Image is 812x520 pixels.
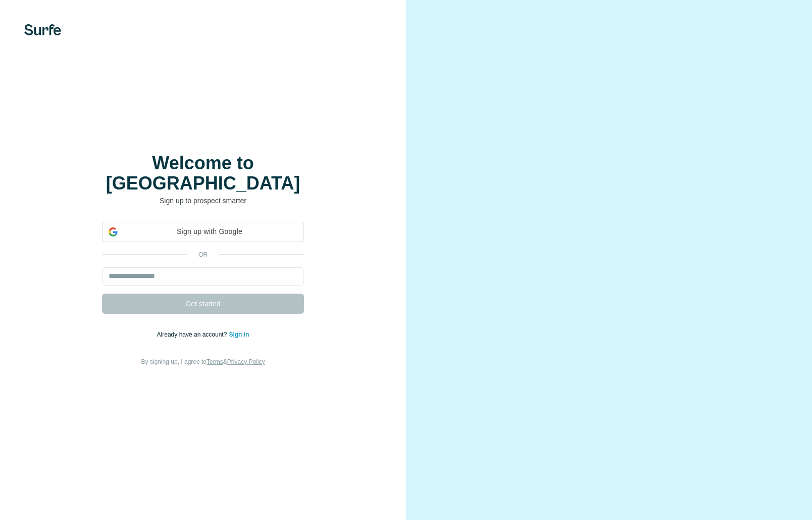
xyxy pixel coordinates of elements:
[157,331,229,338] span: Already have an account?
[24,24,61,35] img: Surfe's logo
[102,153,304,194] h1: Welcome to [GEOGRAPHIC_DATA]
[102,196,304,206] p: Sign up to prospect smarter
[141,358,265,365] span: By signing up, I agree to &
[122,226,297,237] span: Sign up with Google
[207,358,223,365] a: Terms
[227,358,265,365] a: Privacy Policy
[229,331,249,338] a: Sign in
[187,250,219,259] p: or
[102,222,304,242] div: Sign up with Google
